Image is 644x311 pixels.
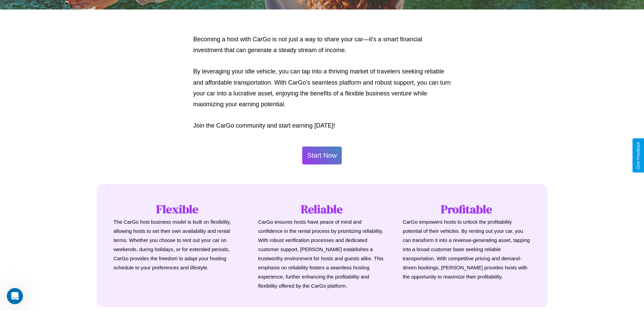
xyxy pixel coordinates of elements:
p: CarGo ensures hosts have peace of mind and confidence in the rental process by prioritizing relia... [258,217,386,290]
h1: Reliable [258,201,386,217]
p: Join the CarGo community and start earning [DATE]! [193,120,451,131]
h1: Flexible [114,201,241,217]
h1: Profitable [403,201,530,217]
button: Start Now [302,147,342,164]
p: CarGo empowers hosts to unlock the profitability potential of their vehicles. By renting out your... [403,217,530,281]
iframe: Intercom live chat [7,288,23,304]
div: Give Feedback [636,142,641,169]
p: The CarGo host business model is built on flexibility, allowing hosts to set their own availabili... [114,217,241,272]
p: By leveraging your idle vehicle, you can tap into a thriving market of travelers seeking reliable... [193,66,451,110]
p: Becoming a host with CarGo is not just a way to share your car—it's a smart financial investment ... [193,34,451,56]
